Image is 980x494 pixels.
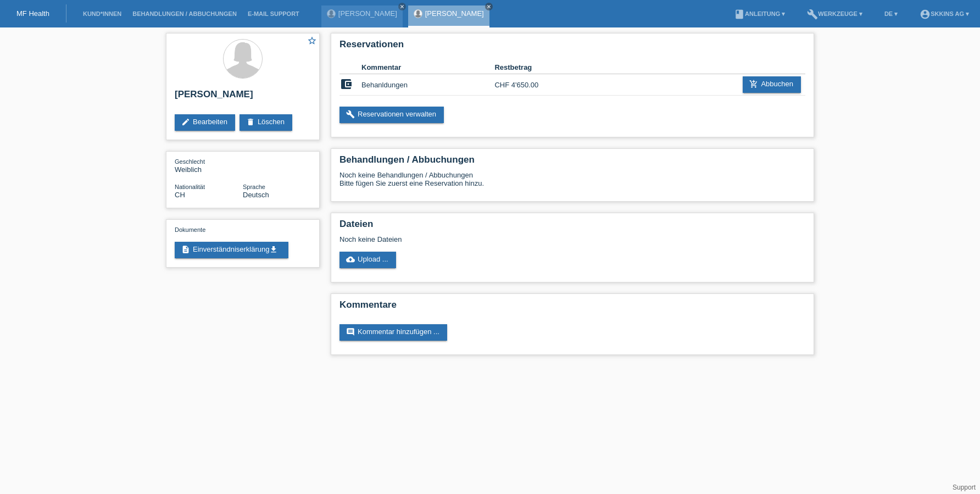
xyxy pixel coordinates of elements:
[175,114,235,131] a: editBearbeiten
[339,107,444,123] a: buildReservationen verwalten
[269,245,278,254] i: get_app
[243,191,269,199] span: Deutsch
[879,10,903,17] a: DE ▾
[361,61,494,74] th: Kommentar
[914,10,975,17] a: account_circleSKKINS AG ▾
[494,74,561,96] td: CHF 4'650.00
[346,255,355,264] i: cloud_upload
[307,36,317,46] i: star_border
[807,9,818,20] i: build
[734,9,745,20] i: book
[398,3,406,10] a: close
[339,252,396,268] a: cloud_uploadUpload ...
[339,39,805,55] h2: Reservationen
[181,245,190,254] i: description
[494,61,561,74] th: Restbetrag
[346,110,355,119] i: build
[240,114,292,131] a: deleteLöschen
[953,484,976,491] a: Support
[246,118,255,126] i: delete
[339,77,353,91] i: account_balance_wallet
[743,76,801,93] a: add_shopping_cartAbbuchen
[175,158,205,165] span: Geschlecht
[728,10,790,17] a: bookAnleitung ▾
[77,10,127,17] a: Kund*innen
[242,10,305,17] a: E-Mail Support
[175,184,205,190] span: Nationalität
[920,9,931,20] i: account_circle
[175,191,185,199] span: Schweiz
[175,242,288,258] a: descriptionEinverständniserklärungget_app
[307,36,317,47] a: star_border
[425,9,484,18] a: [PERSON_NAME]
[339,171,805,196] div: Noch keine Behandlungen / Abbuchungen Bitte fügen Sie zuerst eine Reservation hinzu.
[181,118,190,126] i: edit
[361,74,494,96] td: Behanldungen
[175,157,243,174] div: Weiblich
[127,10,242,17] a: Behandlungen / Abbuchungen
[399,4,405,9] i: close
[175,226,205,233] span: Dokumente
[801,10,868,17] a: buildWerkzeuge ▾
[339,299,805,316] h2: Kommentare
[339,235,675,243] div: Noch keine Dateien
[339,219,805,235] h2: Dateien
[346,328,355,336] i: comment
[338,9,397,18] a: [PERSON_NAME]
[485,3,493,10] a: close
[339,154,805,171] h2: Behandlungen / Abbuchungen
[749,80,758,88] i: add_shopping_cart
[16,9,49,18] a: MF Health
[175,89,311,106] h2: [PERSON_NAME]
[486,4,492,9] i: close
[243,184,265,190] span: Sprache
[339,324,447,341] a: commentKommentar hinzufügen ...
